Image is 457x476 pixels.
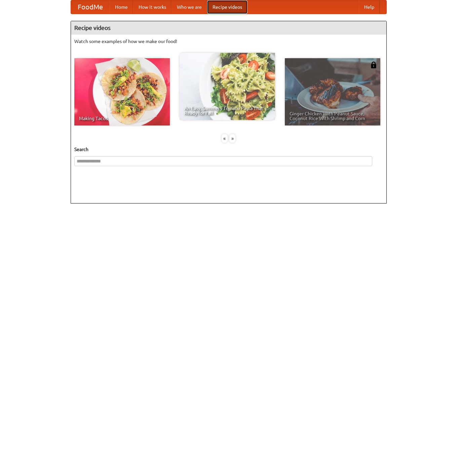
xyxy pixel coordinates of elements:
h5: Search [74,146,383,153]
a: How it works [133,0,172,14]
a: Home [110,0,133,14]
a: Who we are [172,0,207,14]
h4: Recipe videos [71,21,386,35]
a: Help [359,0,380,14]
img: 483408.png [370,62,377,68]
span: Making Tacos [79,116,165,121]
a: An Easy, Summery Tomato Pasta That's Ready for Fall [180,53,275,120]
a: Making Tacos [74,58,170,125]
a: Recipe videos [207,0,247,14]
a: FoodMe [71,0,110,14]
div: « [222,134,228,143]
div: » [229,134,235,143]
p: Watch some examples of how we make our food! [74,38,383,45]
span: An Easy, Summery Tomato Pasta That's Ready for Fall [184,106,270,115]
